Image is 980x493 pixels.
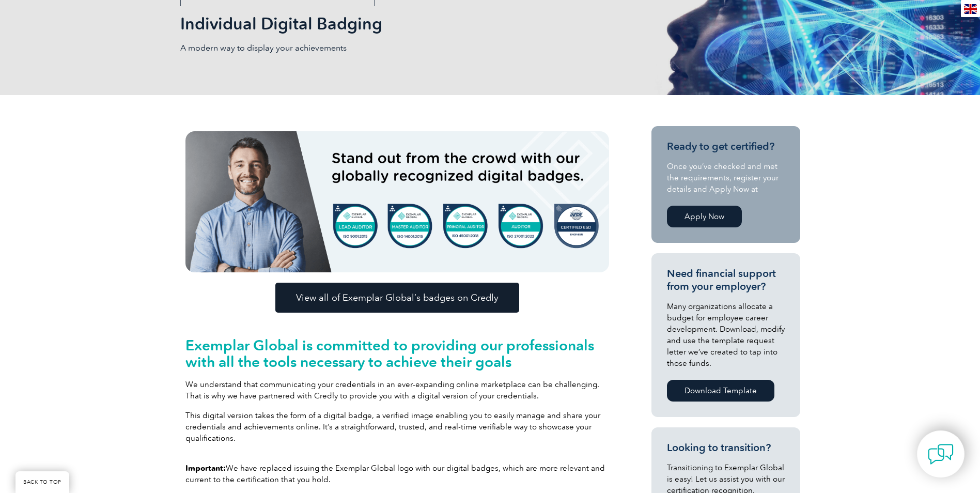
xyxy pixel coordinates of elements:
p: This digital version takes the form of a digital badge, a verified image enabling you to easily m... [185,410,609,444]
a: Apply Now [667,206,742,227]
p: Once you’ve checked and met the requirements, register your details and Apply Now at [667,161,785,195]
img: badges [185,131,609,272]
span: View all of Exemplar Global’s badges on Credly [296,293,499,302]
h3: Need financial support from your employer? [667,267,785,293]
p: We understand that communicating your credentials in an ever-expanding online marketplace can be ... [185,379,609,402]
p: A modern way to display your achievements [180,42,490,54]
h3: Ready to get certified? [667,140,785,153]
strong: Important: [185,464,226,473]
img: en [964,4,977,14]
p: We have replaced issuing the Exemplar Global logo with our digital badges, which are more relevan... [185,463,609,485]
a: Download Template [667,380,774,402]
p: Many organizations allocate a budget for employee career development. Download, modify and use th... [667,301,785,369]
a: BACK TO TOP [15,471,69,493]
h2: Exemplar Global is committed to providing our professionals with all the tools necessary to achie... [185,337,609,370]
a: View all of Exemplar Global’s badges on Credly [275,283,519,313]
h2: Individual Digital Badging [180,16,614,32]
h3: Looking to transition? [667,441,785,454]
img: contact-chat.png [928,441,954,467]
